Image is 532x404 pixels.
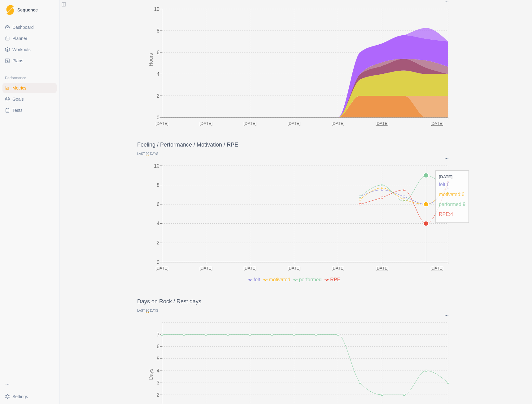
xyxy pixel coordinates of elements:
[254,277,260,282] span: felt
[332,266,345,270] text: [DATE]
[376,121,389,126] text: [DATE]
[157,28,159,33] tspan: 8
[157,202,159,207] tspan: 6
[2,33,57,43] a: Planner
[2,22,57,32] a: Dashboard
[430,266,443,270] text: [DATE]
[157,115,159,120] tspan: 0
[269,277,290,282] span: motivated
[12,107,23,113] span: Tests
[376,266,389,270] text: [DATE]
[2,83,57,93] a: Metrics
[2,56,57,66] a: Plans
[157,50,159,55] tspan: 6
[157,221,159,226] tspan: 4
[157,368,159,373] tspan: 4
[155,266,168,270] text: [DATE]
[6,5,14,15] img: Logo
[12,24,34,30] span: Dashboard
[157,380,159,385] tspan: 3
[157,93,159,98] tspan: 2
[148,368,154,380] tspan: Days
[137,151,454,156] p: Last Days
[137,297,454,306] p: Days on Rock / Rest days
[146,152,149,156] span: 90
[157,356,159,361] tspan: 5
[12,35,27,42] span: Planner
[430,121,443,126] text: [DATE]
[137,141,454,149] p: Feeling / Performance / Motivation / RPE
[157,344,159,349] tspan: 6
[157,392,159,397] tspan: 2
[332,121,345,126] text: [DATE]
[155,121,168,126] text: [DATE]
[444,313,449,318] button: Options
[154,163,159,168] tspan: 10
[2,392,57,402] button: Settings
[299,277,321,282] span: performed
[154,6,159,11] tspan: 10
[2,94,57,104] a: Goals
[2,45,57,55] a: Workouts
[12,58,23,64] span: Plans
[2,2,57,17] a: LogoSequence
[146,309,149,313] span: 90
[148,53,154,66] tspan: Hours
[12,46,31,53] span: Workouts
[157,259,159,265] tspan: 0
[157,332,159,337] tspan: 7
[2,73,57,83] div: Performance
[137,308,454,313] p: Last Days
[287,121,300,126] text: [DATE]
[157,182,159,187] tspan: 8
[287,266,300,270] text: [DATE]
[157,71,159,77] tspan: 4
[2,105,57,115] a: Tests
[330,277,340,282] span: RPE
[12,96,24,102] span: Goals
[17,8,38,12] span: Sequence
[243,121,256,126] text: [DATE]
[157,240,159,245] tspan: 2
[199,266,212,270] text: [DATE]
[199,121,212,126] text: [DATE]
[12,85,26,91] span: Metrics
[444,156,449,161] button: Options
[243,266,256,270] text: [DATE]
